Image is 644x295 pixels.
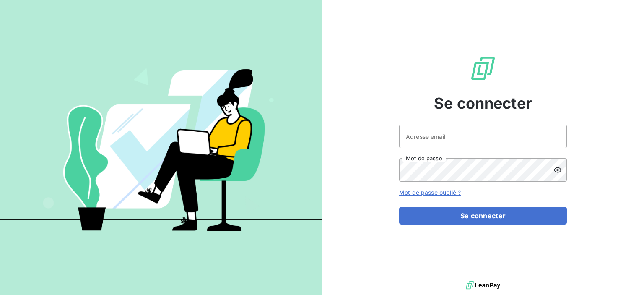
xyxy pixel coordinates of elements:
[434,92,532,115] span: Se connecter
[470,55,496,82] img: Logo LeanPay
[399,189,461,196] a: Mot de passe oublié ?
[399,207,567,225] button: Se connecter
[399,125,567,148] input: placeholder
[466,279,500,292] img: logo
